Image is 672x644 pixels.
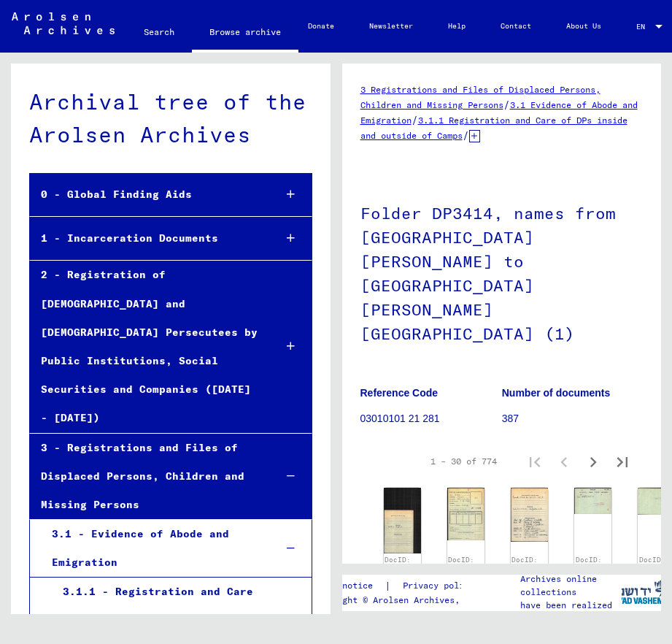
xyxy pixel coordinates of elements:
a: Search [126,15,192,50]
span: EN [636,23,652,31]
a: Donate [290,9,352,44]
h1: Folder DP3414, names from [GEOGRAPHIC_DATA][PERSON_NAME] to [GEOGRAPHIC_DATA][PERSON_NAME][GEOGRA... [360,180,644,364]
button: Previous page [549,447,579,476]
img: 002.jpg [511,488,548,542]
img: Arolsen_neg.svg [12,12,115,34]
button: Last page [608,447,637,476]
span: / [503,98,510,111]
a: Help [430,9,483,44]
p: have been realized in partnership with [520,599,621,625]
img: 002.jpg [384,488,421,554]
p: The Arolsen Archives online collections [520,559,621,599]
a: Contact [483,9,549,44]
span: / [463,129,469,142]
a: DocID: 68839175 [511,556,547,574]
a: Privacy policy [391,578,492,594]
p: Copyright © Arolsen Archives, 2021 [312,594,492,607]
a: DocID: 68839176 [576,556,611,574]
img: 001.jpg [574,488,611,514]
button: First page [520,447,549,476]
div: 2 - Registration of [DEMOGRAPHIC_DATA] and [DEMOGRAPHIC_DATA] Persecutees by Public Institutions,... [30,261,263,432]
a: 3 Registrations and Files of Displaced Persons, Children and Missing Persons [360,84,600,110]
img: 001.jpg [447,488,484,540]
p: 387 [502,411,643,426]
div: 1 – 30 of 774 [430,455,497,468]
div: | [312,578,492,594]
div: 3 - Registrations and Files of Displaced Persons, Children and Missing Persons [30,434,263,520]
b: Reference Code [360,387,439,399]
a: Newsletter [352,9,430,44]
a: Legal notice [312,578,385,594]
div: 0 - Global Finding Aids [30,180,263,209]
button: Next page [579,447,608,476]
a: About Us [549,9,619,44]
a: DocID: 68839175 [448,556,483,574]
a: 3.1.1 Registration and Care of DPs inside and outside of Camps [360,115,627,141]
div: 1 - Incarceration Documents [30,224,263,253]
span: / [412,113,418,126]
div: 3.1 - Evidence of Abode and Emigration [41,520,263,577]
p: 03010101 21 281 [360,411,501,426]
div: Archival tree of the Arolsen Archives [29,85,312,151]
a: DocID: 68839174 [385,556,420,574]
a: Browse archive [192,15,298,53]
img: yv_logo.png [614,574,669,610]
b: Number of documents [502,387,611,399]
